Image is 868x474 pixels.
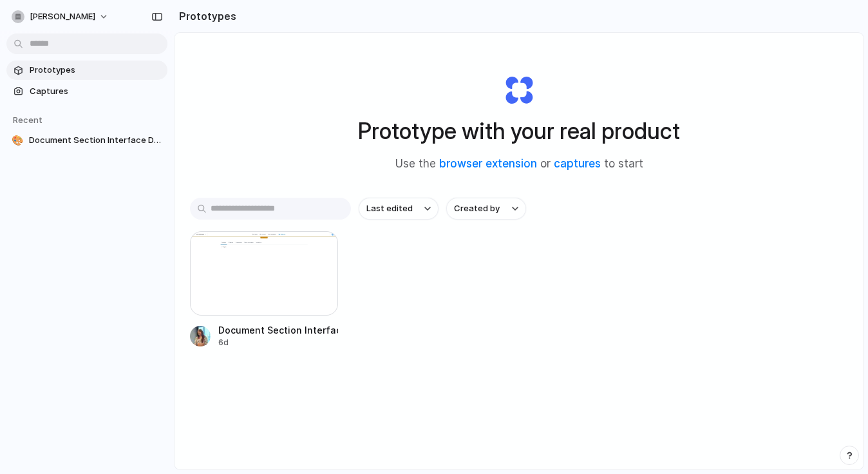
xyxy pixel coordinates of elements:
[218,337,338,348] div: 6d
[6,131,167,150] a: 🎨Document Section Interface Design
[6,61,167,80] a: Prototypes
[366,202,413,215] span: Last edited
[30,64,162,77] span: Prototypes
[439,157,537,170] a: browser extension
[359,198,439,220] button: Last edited
[30,85,162,98] span: Captures
[174,8,236,24] h2: Prototypes
[454,202,500,215] span: Created by
[30,10,95,23] span: [PERSON_NAME]
[13,115,42,125] span: Recent
[395,156,643,173] span: Use the or to start
[6,6,115,27] button: [PERSON_NAME]
[446,198,526,220] button: Created by
[12,134,24,147] div: 🎨
[218,323,338,337] div: Document Section Interface Design
[29,134,162,147] span: Document Section Interface Design
[190,231,338,348] a: Document Section Interface DesignDocument Section Interface Design6d
[554,157,601,170] a: captures
[358,114,680,148] h1: Prototype with your real product
[6,82,167,101] a: Captures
